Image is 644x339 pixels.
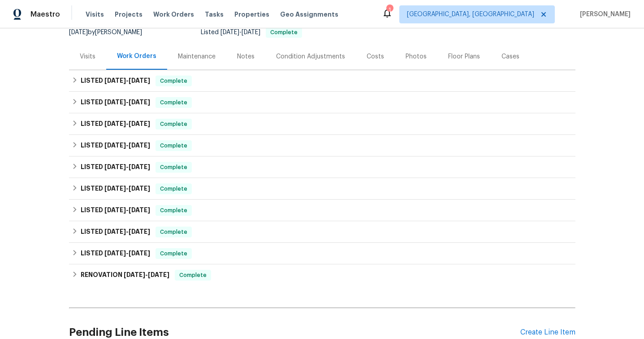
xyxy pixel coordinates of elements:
span: Complete [156,141,191,150]
span: Tasks [205,11,224,18]
div: by [PERSON_NAME] [69,27,153,38]
div: Condition Adjustments [276,52,345,61]
div: RENOVATION [DATE]-[DATE]Complete [69,264,575,286]
span: Complete [176,271,210,280]
span: [DATE] [220,29,239,36]
h6: LISTED [81,248,150,259]
span: [DATE] [104,99,126,105]
span: [DATE] [129,142,150,148]
span: - [104,99,150,105]
div: LISTED [DATE]-[DATE]Complete [69,156,575,178]
div: 1 [386,5,393,14]
span: [DATE] [104,250,126,256]
span: - [104,77,150,84]
span: Listed [201,29,302,36]
span: Geo Assignments [280,10,338,19]
span: [DATE] [129,250,150,256]
h6: LISTED [81,162,150,173]
div: LISTED [DATE]-[DATE]Complete [69,243,575,264]
div: LISTED [DATE]-[DATE]Complete [69,113,575,135]
h6: LISTED [81,183,150,194]
span: - [104,250,150,256]
div: Floor Plans [448,52,480,61]
div: Visits [80,52,95,61]
span: [DATE] [129,120,150,127]
span: - [104,120,150,127]
span: - [124,272,169,278]
span: - [104,142,150,148]
span: - [104,164,150,170]
span: - [104,185,150,192]
span: Complete [156,98,191,107]
span: [DATE] [129,228,150,235]
span: [DATE] [104,207,126,213]
h6: RENOVATION [81,270,169,281]
h6: LISTED [81,97,150,108]
div: Cases [501,52,519,61]
div: Maintenance [178,52,216,61]
div: Photos [406,52,427,61]
span: [DATE] [129,207,150,213]
h6: LISTED [81,76,150,86]
span: Visits [86,10,104,19]
span: - [104,207,150,213]
span: [PERSON_NAME] [576,10,631,19]
h6: LISTED [81,227,150,237]
span: [DATE] [104,142,126,148]
div: LISTED [DATE]-[DATE]Complete [69,200,575,221]
span: [DATE] [104,120,126,127]
span: [DATE] [129,77,150,84]
span: [DATE] [104,228,126,235]
span: Complete [156,120,191,129]
span: Work Orders [153,10,194,19]
h6: LISTED [81,119,150,129]
span: [DATE] [104,164,126,170]
div: Work Orders [117,52,156,61]
span: Complete [156,227,191,236]
h6: LISTED [81,205,150,216]
div: LISTED [DATE]-[DATE]Complete [69,221,575,243]
span: [GEOGRAPHIC_DATA], [GEOGRAPHIC_DATA] [407,10,534,19]
span: Complete [267,30,301,35]
div: LISTED [DATE]-[DATE]Complete [69,70,575,92]
span: - [104,228,150,235]
div: Notes [237,52,255,61]
span: [DATE] [104,77,126,84]
span: [DATE] [104,185,126,192]
span: [DATE] [129,99,150,105]
div: LISTED [DATE]-[DATE]Complete [69,135,575,156]
span: Complete [156,163,191,172]
h6: LISTED [81,140,150,151]
span: [DATE] [124,272,145,278]
div: Costs [367,52,384,61]
span: Complete [156,184,191,193]
div: LISTED [DATE]-[DATE]Complete [69,92,575,113]
span: [DATE] [129,164,150,170]
span: Complete [156,206,191,215]
span: - [220,29,260,36]
div: Create Line Item [520,328,575,337]
span: Maestro [30,10,60,19]
span: Complete [156,249,191,258]
span: Properties [234,10,269,19]
span: [DATE] [148,272,169,278]
span: [DATE] [69,29,88,36]
div: LISTED [DATE]-[DATE]Complete [69,178,575,200]
span: Projects [115,10,143,19]
span: [DATE] [129,185,150,192]
span: Complete [156,76,191,85]
span: [DATE] [242,29,260,36]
